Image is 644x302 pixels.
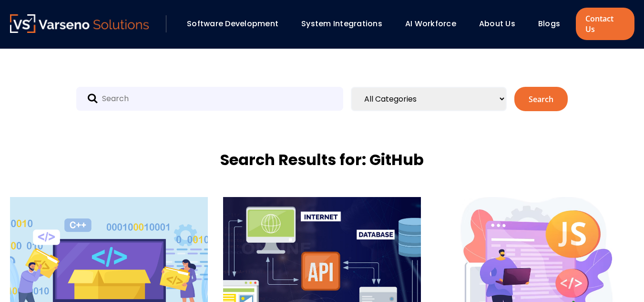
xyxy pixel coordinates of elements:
[479,18,515,29] a: About Us
[296,16,396,32] div: System Integrations
[533,16,573,32] div: Blogs
[301,18,382,29] a: System Integrations
[474,16,529,32] div: About Us
[538,18,560,29] a: Blogs
[76,87,343,111] input: Search
[10,14,149,33] a: Varseno Solutions – Product Engineering & IT Services
[576,8,634,40] a: Contact Us
[405,18,456,29] a: AI Workforce
[10,14,149,33] img: Varseno Solutions – Product Engineering & IT Services
[187,18,278,29] a: Software Development
[400,16,470,32] div: AI Workforce
[182,16,292,32] div: Software Development
[220,149,424,170] h2: Search Results for: GitHub
[514,87,568,111] button: Search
